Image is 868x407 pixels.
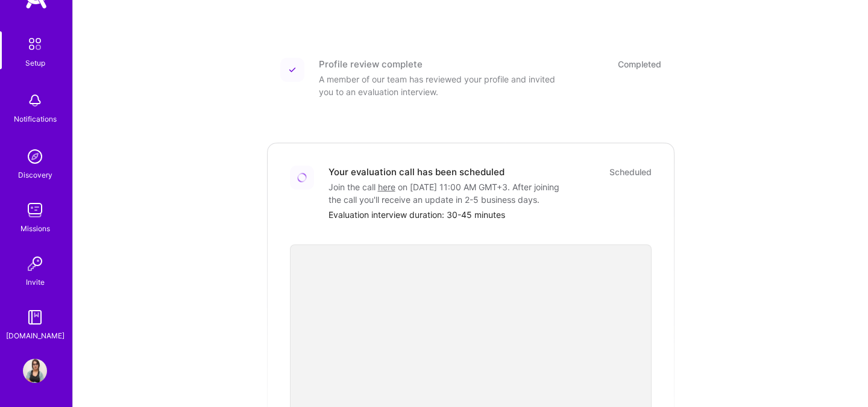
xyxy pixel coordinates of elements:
[618,58,661,70] div: Completed
[23,198,47,222] img: teamwork
[609,166,652,178] div: Scheduled
[23,144,47,169] img: discovery
[25,57,45,69] div: Setup
[329,166,505,178] div: Your evaluation call has been scheduled
[22,31,48,57] img: setup
[14,113,57,125] div: Notifications
[23,359,47,383] img: User Avatar
[329,208,652,221] div: Evaluation interview duration: 30-45 minutes
[6,329,64,342] div: [DOMAIN_NAME]
[23,252,47,276] img: Invite
[23,305,47,329] img: guide book
[23,89,47,113] img: bell
[319,73,560,98] div: A member of our team has reviewed your profile and invited you to an evaluation interview.
[20,222,50,235] div: Missions
[378,182,395,192] a: here
[26,276,45,288] div: Invite
[18,169,52,181] div: Discovery
[20,359,50,383] a: User Avatar
[329,181,570,206] div: Join the call on [DATE] 11:00 AM GMT+3 . After joining the call you'll receive an update in 2-5 b...
[319,58,423,70] div: Profile review complete
[296,172,307,184] img: Loading
[289,66,296,73] img: Completed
